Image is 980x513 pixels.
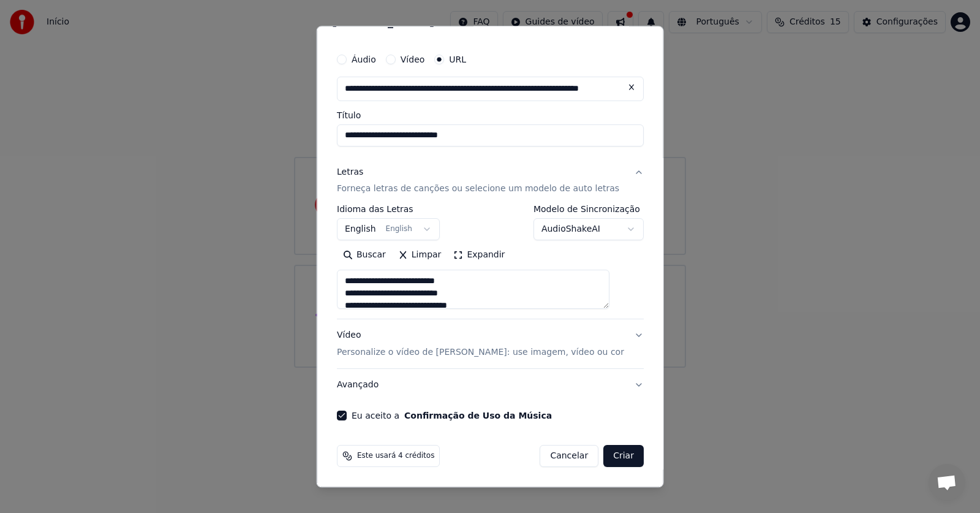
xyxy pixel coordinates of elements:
[337,246,392,265] button: Buscar
[603,446,644,468] button: Criar
[391,246,447,265] button: Limpar
[337,205,440,214] label: Idioma das Letras
[400,55,424,64] label: Vídeo
[447,246,511,265] button: Expandir
[404,412,552,420] button: Eu aceito a
[533,205,643,214] label: Modelo de Sincronização
[337,370,644,401] button: Avançado
[352,412,552,420] label: Eu aceito a
[357,452,434,462] span: Este usará 4 créditos
[337,320,644,369] button: VídeoPersonalize o vídeo de [PERSON_NAME]: use imagem, vídeo ou cor
[337,166,363,178] div: Letras
[540,446,598,468] button: Cancelar
[332,17,649,28] h2: [PERSON_NAME]
[337,347,624,359] p: Personalize o vídeo de [PERSON_NAME]: use imagem, vídeo ou cor
[337,111,644,120] label: Título
[449,55,466,64] label: URL
[337,330,624,359] div: Vídeo
[337,205,644,319] div: LetrasForneça letras de canções ou selecione um modelo de auto letras
[352,55,376,64] label: Áudio
[337,183,619,196] p: Forneça letras de canções ou selecione um modelo de auto letras
[337,156,644,205] button: LetrasForneça letras de canções ou selecione um modelo de auto letras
